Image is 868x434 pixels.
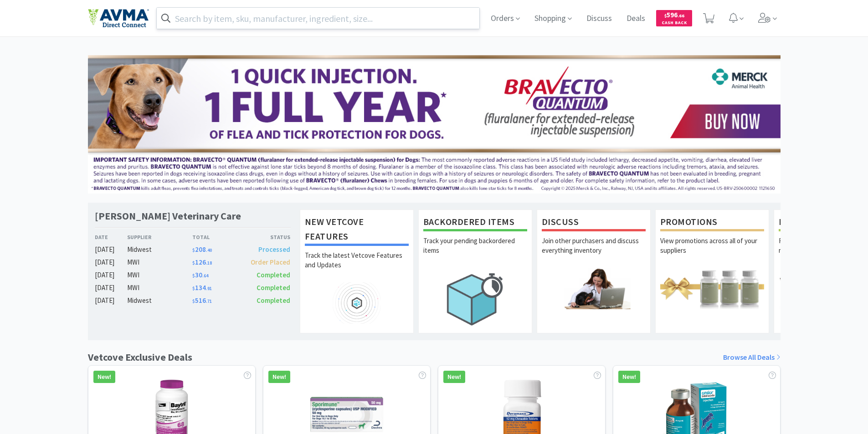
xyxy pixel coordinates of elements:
[660,268,764,309] img: hero_promotions.png
[206,298,212,304] span: . 71
[305,282,409,324] img: hero_feature_roadmap.png
[660,214,764,231] h1: Promotions
[623,15,649,23] a: Deals
[251,258,290,266] span: Order Placed
[542,214,646,231] h1: Discuss
[157,8,480,29] input: Search by item, sku, manufacturer, ingredient, size...
[127,233,192,241] div: Supplier
[88,349,192,365] h1: Vetcove Exclusive Deals
[660,236,764,268] p: View promotions across all of your suppliers
[423,268,527,330] img: hero_backorders.png
[192,245,212,254] span: 208
[664,13,667,19] span: $
[300,209,414,333] a: New Vetcove FeaturesTrack the latest Vetcove Features and Updates
[127,270,192,281] div: MWI
[257,296,290,305] span: Completed
[95,270,128,281] div: [DATE]
[192,296,212,305] span: 516
[192,258,212,266] span: 126
[127,295,192,306] div: Midwest
[655,209,769,333] a: PromotionsView promotions across all of your suppliers
[192,286,195,291] span: $
[192,298,195,304] span: $
[95,244,128,255] div: [DATE]
[257,283,290,292] span: Completed
[542,268,646,309] img: hero_discuss.png
[127,257,192,268] div: MWI
[583,15,616,23] a: Discuss
[88,55,781,194] img: 3ffb5edee65b4d9ab6d7b0afa510b01f.jpg
[95,257,128,268] div: [DATE]
[192,273,195,279] span: $
[88,9,149,28] img: e4e33dab9f054f5782a47901c742baa9_102.png
[202,273,208,279] span: . 64
[257,271,290,279] span: Completed
[192,233,241,241] div: Total
[423,236,527,268] p: Track your pending backordered items
[258,245,290,254] span: Processed
[537,209,651,333] a: DiscussJoin other purchasers and discuss everything inventory
[95,233,128,241] div: Date
[127,244,192,255] div: Midwest
[95,209,241,223] h1: [PERSON_NAME] Veterinary Care
[206,260,212,266] span: . 18
[241,233,291,241] div: Status
[542,236,646,268] p: Join other purchasers and discuss everything inventory
[305,214,409,246] h1: New Vetcove Features
[656,6,692,31] a: $596.66Cash Back
[305,250,409,282] p: Track the latest Vetcove Features and Updates
[95,282,128,293] div: [DATE]
[664,10,684,19] span: 596
[418,209,532,333] a: Backordered ItemsTrack your pending backordered items
[127,282,192,293] div: MWI
[423,214,527,231] h1: Backordered Items
[206,286,212,291] span: . 91
[95,282,291,293] a: [DATE]MWI$134.91Completed
[192,260,195,266] span: $
[678,13,684,19] span: . 66
[192,247,195,253] span: $
[95,270,291,281] a: [DATE]MWI$30.64Completed
[662,20,687,26] span: Cash Back
[723,352,781,363] a: Browse All Deals
[95,244,291,255] a: [DATE]Midwest$208.40Processed
[192,283,212,292] span: 134
[95,295,128,306] div: [DATE]
[95,295,291,306] a: [DATE]Midwest$516.71Completed
[95,257,291,268] a: [DATE]MWI$126.18Order Placed
[206,247,212,253] span: . 40
[192,271,208,279] span: 30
